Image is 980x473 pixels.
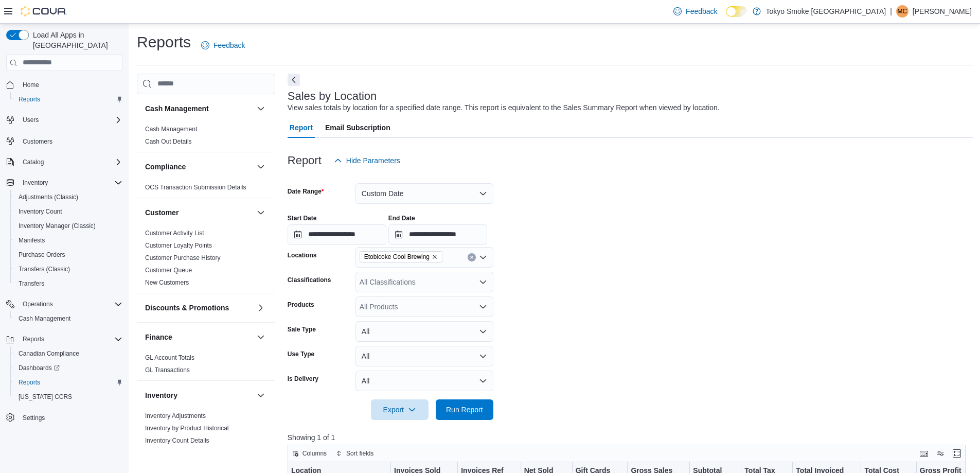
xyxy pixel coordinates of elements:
[23,81,39,89] span: Home
[10,190,127,204] button: Adjustments (Classic)
[145,207,253,218] button: Customer
[14,391,76,403] a: [US_STATE] CCRS
[14,249,69,261] a: Purchase Orders
[2,155,127,169] button: Catalog
[197,35,249,56] a: Feedback
[145,332,172,342] h3: Finance
[255,389,267,401] button: Inventory
[766,5,886,17] p: Tokyo Smoke [GEOGRAPHIC_DATA]
[14,220,122,232] span: Inventory Manager (Classic)
[145,241,212,250] span: Customer Loyalty Points
[388,214,415,222] label: End Date
[145,449,231,457] span: Inventory On Hand by Package
[288,102,720,113] div: View sales totals by location for a specified date range. This report is equivalent to the Sales ...
[19,207,62,216] span: Inventory Count
[288,214,317,222] label: Start Date
[14,376,44,389] a: Reports
[10,92,127,107] button: Reports
[255,102,267,115] button: Cash Management
[288,432,973,443] p: Showing 1 of 1
[19,333,48,345] button: Reports
[19,279,44,288] span: Transfers
[145,103,209,114] h3: Cash Management
[145,390,253,400] button: Inventory
[21,6,67,16] img: Cova
[330,150,404,171] button: Hide Parameters
[145,267,192,274] a: Customer Queue
[19,79,43,91] a: Home
[10,219,127,233] button: Inventory Manager (Classic)
[145,125,197,133] span: Cash Management
[10,390,127,404] button: [US_STATE] CCRS
[145,354,194,362] span: GL Account Totals
[145,279,189,286] a: New Customers
[10,233,127,248] button: Manifests
[145,425,229,432] a: Inventory by Product Historical
[918,447,930,460] button: Keyboard shortcuts
[288,90,377,102] h3: Sales by Location
[288,251,317,259] label: Locations
[290,117,313,138] span: Report
[19,333,122,345] span: Reports
[913,5,972,17] p: [PERSON_NAME]
[14,205,122,218] span: Inventory Count
[145,266,192,274] span: Customer Queue
[325,117,390,138] span: Email Subscription
[2,113,127,127] button: Users
[14,205,66,218] a: Inventory Count
[288,447,331,460] button: Columns
[377,399,422,420] span: Export
[388,224,487,245] input: Press the down key to open a popover containing a calendar.
[145,137,192,146] span: Cash Out Details
[137,352,275,380] div: Finance
[145,254,221,261] a: Customer Purchase History
[10,262,127,276] button: Transfers (Classic)
[137,32,191,52] h1: Reports
[2,176,127,190] button: Inventory
[19,412,49,424] a: Settings
[145,230,204,237] a: Customer Activity List
[446,405,483,415] span: Run Report
[14,347,122,360] span: Canadian Compliance
[288,276,331,284] label: Classifications
[2,332,127,346] button: Reports
[23,414,45,422] span: Settings
[14,362,64,374] a: Dashboards
[14,362,122,374] span: Dashboards
[145,278,189,287] span: New Customers
[145,303,229,313] h3: Discounts & Promotions
[14,312,122,325] span: Cash Management
[14,277,122,290] span: Transfers
[19,222,96,230] span: Inventory Manager (Classic)
[19,134,122,147] span: Customers
[288,74,300,86] button: Next
[479,253,487,261] button: Open list of options
[19,193,78,201] span: Adjustments (Classic)
[145,366,190,374] a: GL Transactions
[137,123,275,152] div: Cash Management
[23,335,44,343] span: Reports
[346,449,373,458] span: Sort fields
[10,248,127,262] button: Purchase Orders
[19,78,122,91] span: Home
[726,17,726,17] span: Dark Mode
[19,298,122,310] span: Operations
[145,183,246,191] span: OCS Transaction Submission Details
[10,311,127,326] button: Cash Management
[2,133,127,148] button: Customers
[145,390,177,400] h3: Inventory
[23,300,53,308] span: Operations
[255,331,267,343] button: Finance
[145,126,197,133] a: Cash Management
[19,156,122,168] span: Catalog
[145,184,246,191] a: OCS Transaction Submission Details
[145,436,209,445] span: Inventory Count Details
[2,77,127,92] button: Home
[10,375,127,390] button: Reports
[360,251,442,262] span: Etobicoke Cool Brewing
[23,158,44,166] span: Catalog
[726,6,747,17] input: Dark Mode
[371,399,429,420] button: Export
[255,302,267,314] button: Discounts & Promotions
[896,5,908,17] div: Mitchell Catalano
